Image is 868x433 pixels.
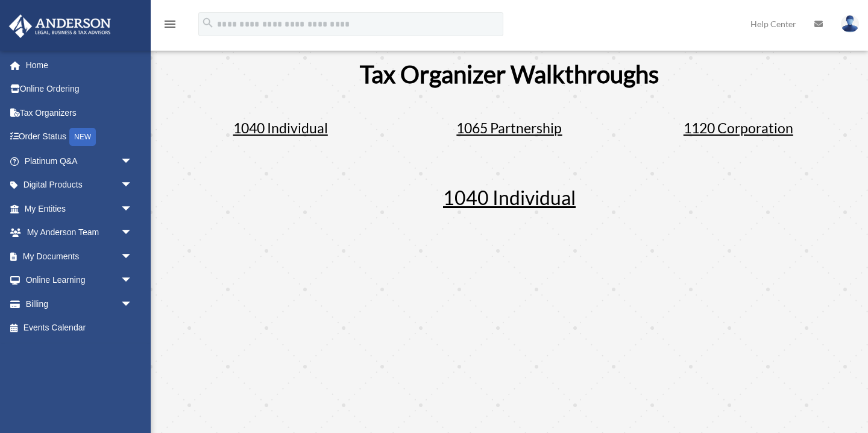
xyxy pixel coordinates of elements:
div: NEW [69,128,96,146]
span: 1120 Corporation [684,119,793,136]
span: arrow_drop_down [121,149,145,174]
a: Home [8,53,151,77]
a: Billingarrow_drop_down [8,292,151,316]
span: 1065 Partnership [456,119,562,136]
a: Order StatusNEW [8,125,151,150]
img: Anderson Advisors Platinum Portal [5,14,115,38]
i: search [201,16,215,30]
span: 1040 Individual [233,119,328,136]
a: My Documentsarrow_drop_down [8,244,151,268]
span: arrow_drop_down [121,197,145,221]
a: My Anderson Teamarrow_drop_down [8,221,151,245]
a: Events Calendar [8,316,151,340]
i: menu [163,17,177,31]
span: arrow_drop_down [121,292,145,317]
a: Digital Productsarrow_drop_down [8,173,151,197]
img: User Pic [841,15,859,33]
span: arrow_drop_down [121,173,145,198]
a: menu [163,21,177,31]
a: Online Ordering [8,77,151,101]
a: Tax Organizers [8,101,151,125]
span: 1040 Individual [443,186,576,209]
span: Tax Organizer Walkthroughs [360,60,659,89]
a: My Entitiesarrow_drop_down [8,197,151,221]
a: Platinum Q&Aarrow_drop_down [8,149,151,173]
span: arrow_drop_down [121,244,145,269]
a: Online Learningarrow_drop_down [8,268,151,292]
span: arrow_drop_down [121,221,145,245]
span: arrow_drop_down [121,268,145,293]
